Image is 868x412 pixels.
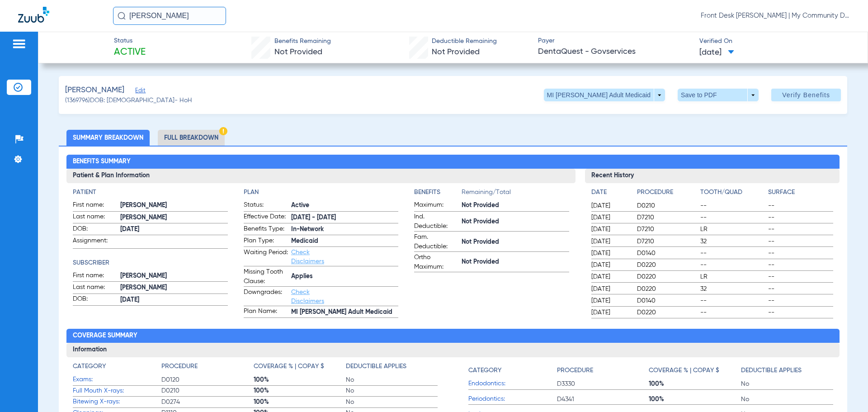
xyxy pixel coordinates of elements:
[254,375,346,384] span: 100%
[244,307,288,317] span: Plan Name:
[768,188,833,197] h4: Surface
[346,362,438,374] app-breakdown-title: Deductible Applies
[291,272,398,281] span: Applies
[244,248,288,266] span: Waiting Period:
[768,249,833,258] span: --
[66,343,839,357] h3: Information
[700,188,765,200] app-breakdown-title: Tooth/Quad
[462,257,569,267] span: Not Provided
[768,201,833,210] span: --
[161,398,254,407] span: D0274
[66,130,150,146] li: Summary Breakdown
[274,37,331,46] span: Benefits Remaining
[468,362,557,379] app-breakdown-title: Category
[73,271,117,282] span: First name:
[768,308,833,317] span: --
[462,201,569,210] span: Not Provided
[291,249,324,265] a: Check Disclaimers
[291,201,398,210] span: Active
[346,362,406,371] h4: Deductible Applies
[254,398,346,407] span: 100%
[254,386,346,395] span: 100%
[768,225,833,234] span: --
[701,11,850,20] span: Front Desk [PERSON_NAME] | My Community Dental Centers
[468,394,557,404] span: Periodontics:
[244,200,288,211] span: Status:
[591,188,629,197] h4: Date
[768,284,833,294] span: --
[741,366,802,375] h4: Deductible Applies
[782,91,830,99] span: Verify Benefits
[591,296,629,305] span: [DATE]
[700,237,765,246] span: 32
[585,169,840,183] h3: Recent History
[432,37,497,46] span: Deductible Remaining
[741,362,833,379] app-breakdown-title: Deductible Applies
[118,12,126,20] img: Search Icon
[161,375,254,384] span: D0120
[73,283,117,294] span: Last name:
[591,260,629,270] span: [DATE]
[244,212,288,223] span: Effective Date:
[65,96,192,105] span: (1369796) DOB: [DEMOGRAPHIC_DATA] - HoH
[414,188,462,197] h4: Benefits
[346,398,438,407] span: No
[66,169,575,183] h3: Patient & Plan Information
[637,249,697,258] span: D0140
[244,236,288,247] span: Plan Type:
[254,362,346,374] app-breakdown-title: Coverage % | Copay $
[73,375,161,384] span: Exams:
[768,296,833,305] span: --
[254,362,324,371] h4: Coverage % | Copay $
[700,272,765,281] span: LR
[114,36,146,46] span: Status
[244,188,398,197] app-breakdown-title: Plan
[649,379,741,388] span: 100%
[274,48,322,56] span: Not Provided
[432,48,480,56] span: Not Provided
[65,85,124,96] span: [PERSON_NAME]
[468,366,501,375] h4: Category
[538,46,692,57] span: DentaQuest - Govservices
[414,212,458,231] span: Ind. Deductible:
[768,237,833,246] span: --
[700,201,765,210] span: --
[699,47,734,58] span: [DATE]
[414,253,458,272] span: Ortho Maximum:
[700,296,765,305] span: --
[114,46,146,59] span: Active
[462,217,569,227] span: Not Provided
[66,329,839,343] h2: Coverage Summary
[637,201,697,210] span: D0210
[637,272,697,281] span: D0220
[73,212,117,223] span: Last name:
[462,188,569,200] span: Remaining/Total
[741,395,833,404] span: No
[557,395,649,404] span: D4341
[120,283,227,293] span: [PERSON_NAME]
[538,36,692,46] span: Payer
[591,188,629,200] app-breakdown-title: Date
[700,284,765,294] span: 32
[649,366,719,375] h4: Coverage % | Copay $
[414,200,458,211] span: Maximum:
[18,7,49,23] img: Zuub Logo
[591,201,629,210] span: [DATE]
[462,237,569,247] span: Not Provided
[700,225,765,234] span: LR
[12,38,26,49] img: hamburger-icon
[73,362,106,371] h4: Category
[244,267,288,286] span: Missing Tooth Clause:
[73,386,161,396] span: Full Mouth X-rays:
[73,258,227,268] h4: Subscriber
[637,308,697,317] span: D0220
[113,7,226,25] input: Search for patients
[700,213,765,222] span: --
[768,272,833,281] span: --
[73,188,227,197] h4: Patient
[161,362,198,371] h4: Procedure
[771,89,841,101] button: Verify Benefits
[120,201,227,210] span: [PERSON_NAME]
[700,249,765,258] span: --
[73,224,117,235] span: DOB:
